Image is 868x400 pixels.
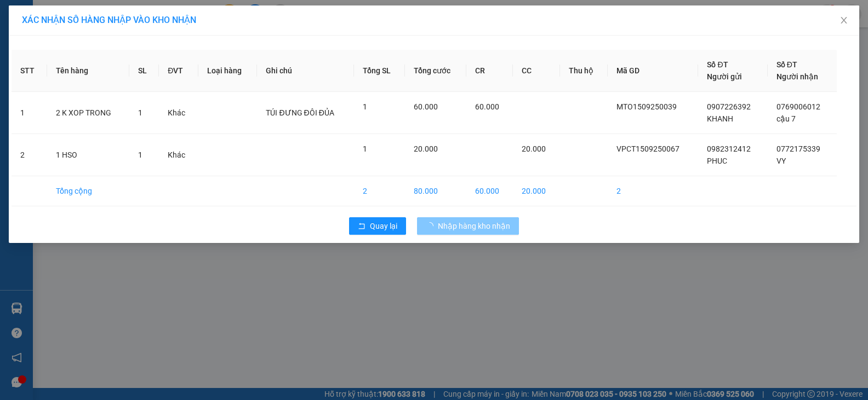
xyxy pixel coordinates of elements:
[363,102,367,111] span: 1
[47,92,129,134] td: 2 K XOP TRONG
[363,144,367,153] span: 1
[9,49,121,64] div: 0376431065
[438,220,510,232] span: Nhập hàng kho nhận
[707,72,742,81] span: Người gửi
[159,50,198,92] th: ĐVT
[138,108,142,117] span: 1
[417,217,519,235] button: Nhập hàng kho nhận
[12,92,47,134] td: 1
[707,156,727,165] span: PHUC
[707,102,751,111] span: 0907226392
[266,108,334,117] span: TÚI ĐƯNG ĐÔI ĐỦA
[608,176,699,206] td: 2
[8,71,122,84] div: 30.000
[707,114,733,123] span: KHANH
[129,50,159,92] th: SL
[349,217,406,235] button: rollbackQuay lại
[47,176,129,206] td: Tổng cộng
[9,36,121,49] div: bảo
[405,176,466,206] td: 80.000
[47,134,129,176] td: 1 HSO
[840,16,848,25] span: close
[707,144,751,153] span: 0982312412
[128,9,216,22] div: Hội Xuân
[707,60,728,69] span: Số ĐT
[466,176,513,206] td: 60.000
[354,50,406,92] th: Tổng SL
[466,50,513,92] th: CR
[776,102,820,111] span: 0769006012
[522,144,546,153] span: 20.000
[47,50,129,92] th: Tên hàng
[560,50,608,92] th: Thu hộ
[354,176,406,206] td: 2
[475,102,499,111] span: 60.000
[513,176,560,206] td: 20.000
[513,50,560,92] th: CC
[405,50,466,92] th: Tổng cước
[8,72,49,83] span: Cước rồi :
[776,114,796,123] span: cậu 7
[9,10,26,22] span: Gửi:
[829,5,859,36] button: Close
[198,50,257,92] th: Loại hàng
[370,220,397,232] span: Quay lại
[616,102,677,111] span: MTO1509250039
[159,92,198,134] td: Khác
[22,15,196,25] span: XÁC NHẬN SỐ HÀNG NHẬP VÀO KHO NHẬN
[128,22,216,36] div: hoàng
[616,144,679,153] span: VPCT1509250067
[9,9,121,36] div: VP [GEOGRAPHIC_DATA]
[776,72,818,81] span: Người nhận
[426,222,438,230] span: loading
[128,10,155,22] span: Nhận:
[776,60,797,69] span: Số ĐT
[776,156,786,165] span: VY
[414,102,438,111] span: 60.000
[159,134,198,176] td: Khác
[358,222,366,231] span: rollback
[12,134,47,176] td: 2
[12,50,47,92] th: STT
[414,144,438,153] span: 20.000
[138,150,142,159] span: 1
[776,144,820,153] span: 0772175339
[608,50,699,92] th: Mã GD
[257,50,353,92] th: Ghi chú
[128,36,216,51] div: 0357879081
